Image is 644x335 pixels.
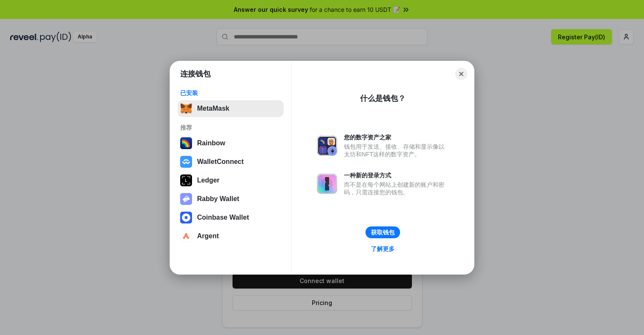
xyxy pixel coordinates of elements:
div: Argent [197,232,219,240]
div: Rabby Wallet [197,195,239,203]
img: svg+xml,%3Csvg%20width%3D%2228%22%20height%3D%2228%22%20viewBox%3D%220%200%2028%2028%22%20fill%3D... [180,156,192,168]
h1: 连接钱包 [180,69,211,79]
a: 了解更多 [366,243,400,254]
div: 推荐 [180,124,281,131]
button: WalletConnect [178,153,284,170]
div: 而不是在每个网站上创建新的账户和密码，只需连接您的钱包。 [344,181,449,196]
div: 已安装 [180,89,281,97]
button: 获取钱包 [365,226,400,238]
img: svg+xml,%3Csvg%20width%3D%2228%22%20height%3D%2228%22%20viewBox%3D%220%200%2028%2028%22%20fill%3D... [180,230,192,242]
img: svg+xml,%3Csvg%20width%3D%2228%22%20height%3D%2228%22%20viewBox%3D%220%200%2028%2028%22%20fill%3D... [180,212,192,223]
div: Ledger [197,177,219,184]
button: Ledger [178,172,284,189]
div: 什么是钱包？ [360,93,406,103]
img: svg+xml,%3Csvg%20xmlns%3D%22http%3A%2F%2Fwww.w3.org%2F2000%2Fsvg%22%20fill%3D%22none%22%20viewBox... [317,174,337,194]
img: svg+xml,%3Csvg%20width%3D%22120%22%20height%3D%22120%22%20viewBox%3D%220%200%20120%20120%22%20fil... [180,137,192,149]
button: MetaMask [178,100,284,117]
div: 获取钱包 [371,229,395,236]
div: 钱包用于发送、接收、存储和显示像以太坊和NFT这样的数字资产。 [344,143,449,158]
img: svg+xml,%3Csvg%20xmlns%3D%22http%3A%2F%2Fwww.w3.org%2F2000%2Fsvg%22%20fill%3D%22none%22%20viewBox... [180,193,192,205]
button: Close [455,68,467,80]
div: Coinbase Wallet [197,214,249,221]
div: 一种新的登录方式 [344,172,449,179]
div: 您的数字资产之家 [344,133,449,141]
img: svg+xml,%3Csvg%20fill%3D%22none%22%20height%3D%2233%22%20viewBox%3D%220%200%2035%2033%22%20width%... [180,103,192,114]
button: Argent [178,228,284,245]
div: MetaMask [197,105,229,112]
button: Rabby Wallet [178,191,284,207]
img: svg+xml,%3Csvg%20xmlns%3D%22http%3A%2F%2Fwww.w3.org%2F2000%2Fsvg%22%20width%3D%2228%22%20height%3... [180,174,192,186]
div: 了解更多 [371,245,395,253]
button: Rainbow [178,135,284,152]
img: svg+xml,%3Csvg%20xmlns%3D%22http%3A%2F%2Fwww.w3.org%2F2000%2Fsvg%22%20fill%3D%22none%22%20viewBox... [317,136,337,156]
button: Coinbase Wallet [178,209,284,226]
div: WalletConnect [197,158,244,166]
div: Rainbow [197,139,225,147]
